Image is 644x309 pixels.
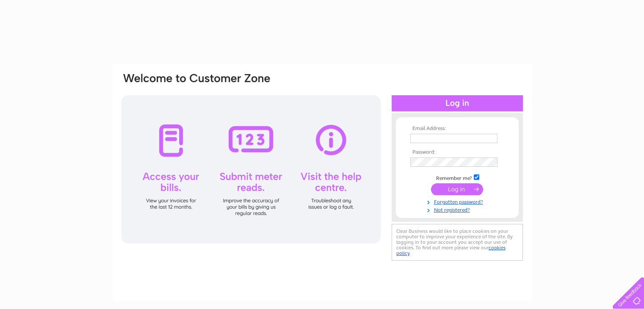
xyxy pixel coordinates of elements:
div: Clear Business would like to place cookies on your computer to improve your experience of the sit... [392,224,523,261]
a: Not registered? [410,205,506,213]
th: Password: [408,149,506,155]
td: Remember me? [408,173,506,182]
input: Submit [431,183,483,195]
a: Forgotten password? [410,197,506,205]
a: cookies policy [396,245,506,256]
th: Email Address: [408,126,506,132]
